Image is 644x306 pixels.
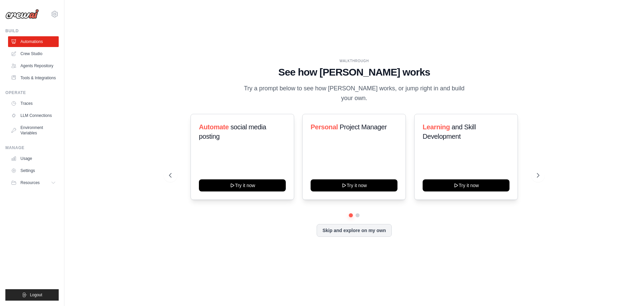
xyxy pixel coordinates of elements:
a: Crew Studio [8,48,59,59]
span: Project Manager [340,123,387,131]
a: Environment Variables [8,122,59,138]
a: Agents Repository [8,60,59,71]
h1: See how [PERSON_NAME] works [169,66,539,78]
img: Logo [5,9,39,19]
button: Try it now [199,179,286,191]
a: Settings [8,165,59,176]
a: Tools & Integrations [8,73,59,83]
span: Personal [311,123,338,131]
span: social media posting [199,123,266,140]
button: Try it now [423,179,509,191]
button: Skip and explore on my own [317,224,391,237]
div: WALKTHROUGH [169,58,539,63]
a: Automations [8,36,59,47]
a: LLM Connections [8,110,59,121]
span: and Skill Development [423,123,476,140]
div: Operate [5,90,59,95]
div: Manage [5,145,59,150]
p: Try a prompt below to see how [PERSON_NAME] works, or jump right in and build your own. [241,84,467,103]
span: Resources [20,180,40,185]
span: Logout [30,292,42,298]
div: Build [5,28,59,34]
span: Automate [199,123,229,131]
button: Logout [5,289,59,301]
button: Try it now [311,179,397,191]
a: Usage [8,153,59,164]
button: Resources [8,177,59,188]
a: Traces [8,98,59,109]
span: Learning [423,123,450,131]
